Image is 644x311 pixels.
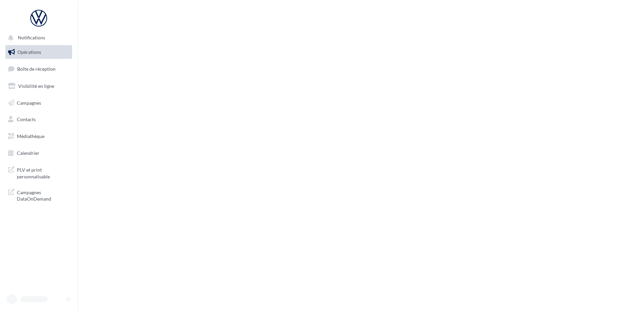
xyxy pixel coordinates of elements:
[4,185,73,205] a: Campagnes DataOnDemand
[18,35,45,41] span: Notifications
[4,62,73,76] a: Boîte de réception
[17,100,41,105] span: Campagnes
[4,96,73,110] a: Campagnes
[17,116,36,122] span: Contacts
[4,79,73,93] a: Visibilité en ligne
[4,112,73,127] a: Contacts
[17,66,56,72] span: Boîte de réception
[17,165,69,180] span: PLV et print personnalisable
[17,133,44,139] span: Médiathèque
[4,163,73,182] a: PLV et print personnalisable
[17,188,69,202] span: Campagnes DataOnDemand
[4,129,73,143] a: Médiathèque
[4,146,73,160] a: Calendrier
[17,150,39,156] span: Calendrier
[18,83,54,89] span: Visibilité en ligne
[18,49,41,55] span: Opérations
[4,45,73,59] a: Opérations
